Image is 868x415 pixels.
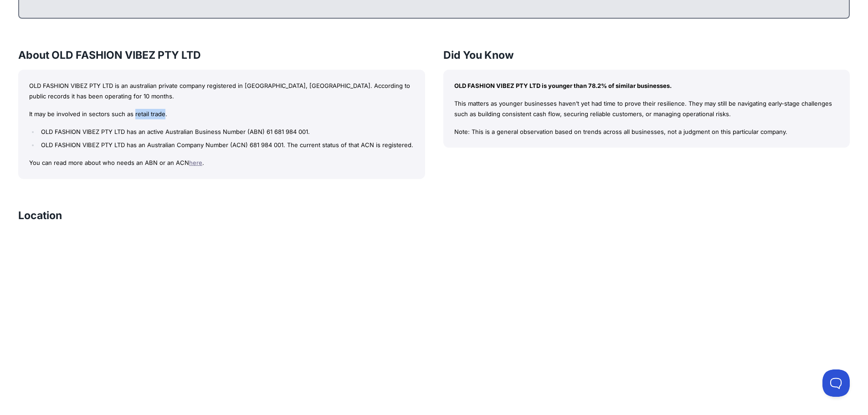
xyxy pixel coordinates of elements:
[189,159,202,166] a: here
[454,98,839,119] p: This matters as younger businesses haven’t yet had time to prove their resilience. They may still...
[454,127,839,137] p: Note: This is a general observation based on trends across all businesses, not a judgment on this...
[822,369,850,397] iframe: Toggle Customer Support
[29,158,414,168] p: You can read more about who needs an ABN or an ACN .
[39,140,414,150] li: OLD FASHION VIBEZ PTY LTD has an Australian Company Number (ACN) 681 984 001. The current status ...
[18,208,62,223] h3: Location
[18,48,425,62] h3: About OLD FASHION VIBEZ PTY LTD
[39,127,414,137] li: OLD FASHION VIBEZ PTY LTD has an active Australian Business Number (ABN) 61 681 984 001.
[443,48,850,62] h3: Did You Know
[454,81,839,91] p: OLD FASHION VIBEZ PTY LTD is younger than 78.2% of similar businesses.
[29,81,414,102] p: OLD FASHION VIBEZ PTY LTD is an australian private company registered in [GEOGRAPHIC_DATA], [GEOG...
[29,109,414,119] p: It may be involved in sectors such as retail trade.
